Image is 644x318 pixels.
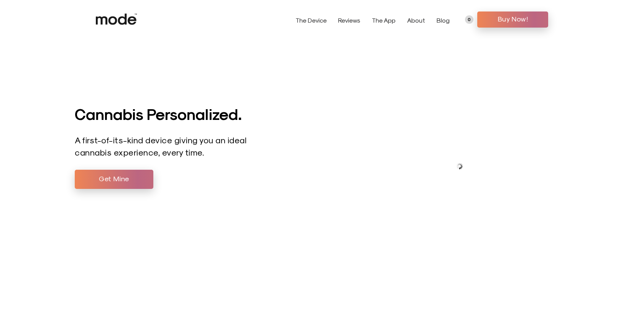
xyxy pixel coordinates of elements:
[338,16,360,24] a: Reviews
[296,16,327,24] a: The Device
[75,104,314,123] h1: Cannabis Personalized.
[437,16,450,24] a: Blog
[75,134,249,159] p: A first-of-its-kind device giving you an ideal cannabis experience, every time.
[80,173,148,184] span: Get Mine
[372,16,396,24] a: The App
[465,15,473,24] a: 0
[483,13,542,25] span: Buy Now!
[477,11,548,28] a: Buy Now!
[407,16,425,24] a: About
[75,170,153,189] a: Get Mine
